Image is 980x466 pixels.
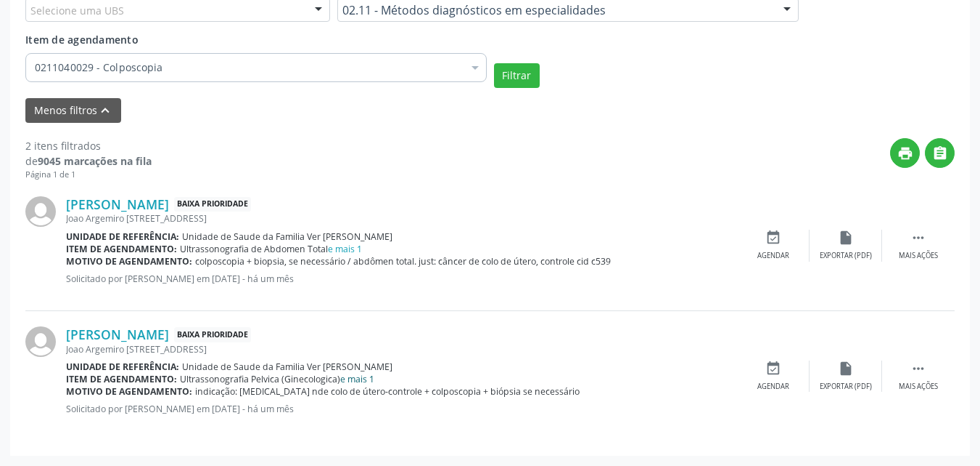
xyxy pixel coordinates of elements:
b: Item de agendamento: [66,373,177,385]
span: Ultrassonografia Pelvica (Ginecologica) [180,373,374,385]
span: colposcopia + biopsia, se necessário / abdômen total. just: câncer de colo de útero, controle cid... [195,255,611,268]
i: insert_drive_file [838,361,854,377]
a: [PERSON_NAME] [66,326,169,342]
a: e mais 1 [340,373,374,385]
span: Baixa Prioridade [174,197,251,212]
div: Agendar [757,382,789,392]
button: Menos filtroskeyboard_arrow_up [25,98,121,124]
b: Item de agendamento: [66,243,177,255]
span: indicação: [MEDICAL_DATA] nde colo de útero-controle + colposcopia + biópsia se necessário [195,385,580,398]
i:  [932,145,948,161]
i: event_available [765,361,781,377]
i: event_available [765,230,781,246]
i:  [910,230,926,246]
strong: 9045 marcações na fila [38,154,152,168]
b: Unidade de referência: [66,230,179,243]
div: de [25,153,152,169]
div: Joao Argemiro [STREET_ADDRESS] [66,343,737,355]
i: keyboard_arrow_up [97,103,113,118]
a: [PERSON_NAME] [66,196,169,212]
div: Exportar (PDF) [820,382,872,392]
button:  [925,138,955,168]
div: Página 1 de 1 [25,169,152,181]
button: print [890,138,920,168]
i: print [897,145,913,161]
span: Baixa Prioridade [174,327,251,342]
span: Selecione uma UBS [30,3,124,18]
div: Joao Argemiro [STREET_ADDRESS] [66,212,737,225]
div: Agendar [757,251,789,261]
b: Motivo de agendamento: [66,385,192,398]
div: 2 itens filtrados [25,138,152,153]
div: Mais ações [899,382,938,392]
button: Filtrar [494,63,540,88]
div: Exportar (PDF) [820,251,872,261]
b: Unidade de referência: [66,361,179,373]
div: Mais ações [899,251,938,261]
span: 02.11 - Métodos diagnósticos em especialidades [342,3,769,17]
p: Solicitado por [PERSON_NAME] em [DATE] - há um mês [66,403,737,415]
b: Motivo de agendamento: [66,255,192,268]
img: img [25,326,56,357]
i: insert_drive_file [838,230,854,246]
p: Solicitado por [PERSON_NAME] em [DATE] - há um mês [66,273,737,285]
span: 0211040029 - Colposcopia [35,60,463,75]
span: Unidade de Saude da Familia Ver [PERSON_NAME] [182,361,392,373]
img: img [25,196,56,227]
span: Unidade de Saude da Familia Ver [PERSON_NAME] [182,230,392,243]
span: Ultrassonografia de Abdomen Total [180,243,362,255]
span: Item de agendamento [25,33,139,47]
i:  [910,361,926,377]
a: e mais 1 [328,243,362,255]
